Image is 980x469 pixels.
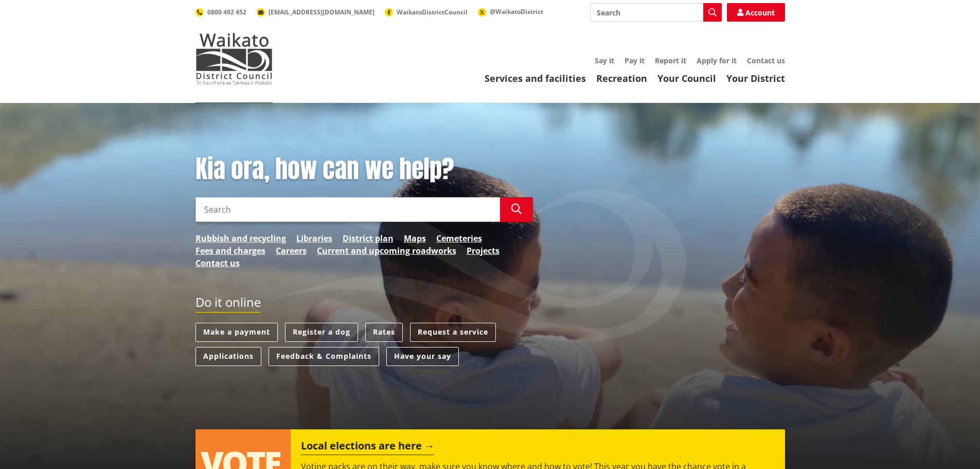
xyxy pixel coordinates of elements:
[697,56,737,65] a: Apply for it
[386,347,459,366] a: Have your say
[195,197,500,222] input: Search input
[747,56,785,65] a: Contact us
[296,232,332,245] a: Libraries
[285,323,358,342] a: Register a dog
[596,72,647,84] a: Recreation
[269,347,379,366] a: Feedback & Complaints
[365,323,403,342] a: Rates
[726,72,785,84] a: Your District
[276,245,307,257] a: Careers
[207,8,246,16] span: 0800 492 452
[397,8,468,16] span: WaikatoDistrictCouncil
[195,8,246,16] a: 0800 492 452
[301,440,434,455] h2: Local elections are here
[195,33,273,84] img: Waikato District Council - Te Kaunihera aa Takiwaa o Waikato
[195,323,278,342] a: Make a payment
[467,245,500,257] a: Projects
[625,56,645,65] a: Pay it
[590,3,722,22] input: Search input
[317,245,456,257] a: Current and upcoming roadworks
[657,72,716,84] a: Your Council
[195,257,240,269] a: Contact us
[595,56,614,65] a: Say it
[343,232,394,245] a: District plan
[257,8,375,16] a: [EMAIL_ADDRESS][DOMAIN_NAME]
[485,72,586,84] a: Services and facilities
[436,232,482,245] a: Cemeteries
[727,3,785,22] a: Account
[195,245,265,257] a: Fees and charges
[385,8,468,16] a: WaikatoDistrictCouncil
[655,56,686,65] a: Report it
[195,232,286,245] a: Rubbish and recycling
[478,7,543,16] a: @WaikatoDistrict
[269,8,375,16] span: [EMAIL_ADDRESS][DOMAIN_NAME]
[490,7,543,16] span: @WaikatoDistrict
[195,154,533,184] h1: Kia ora, how can we help?
[404,232,426,245] a: Maps
[195,295,261,313] h2: Do it online
[195,347,261,366] a: Applications
[410,323,496,342] a: Request a service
